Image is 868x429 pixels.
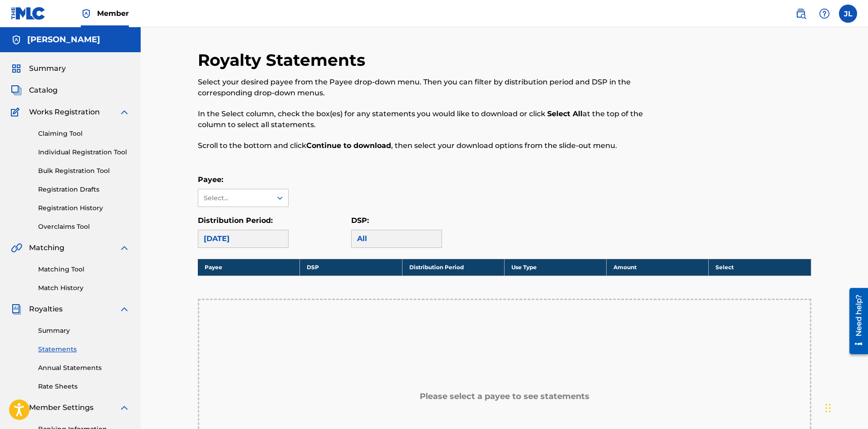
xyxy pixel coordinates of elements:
[11,63,66,74] a: SummarySummary
[11,107,23,118] img: Works Registration
[29,63,66,74] span: Summary
[607,259,709,276] th: Amount
[420,391,589,402] h5: Please select a payee to see statements
[547,109,583,118] strong: Select All
[204,193,265,203] div: Select...
[198,140,670,151] p: Scroll to the bottom and click , then select your download options from the slide-out menu.
[119,304,130,315] img: expand
[29,107,100,118] span: Works Registration
[198,175,223,184] label: Payee:
[38,148,130,157] a: Individual Registration Tool
[198,50,370,70] h2: Royalty Statements
[300,259,402,276] th: DSP
[38,129,130,138] a: Claiming Tool
[38,166,130,176] a: Bulk Registration Tool
[795,8,806,19] img: search
[825,394,831,422] div: Drag
[819,8,830,19] img: help
[504,259,606,276] th: Use Type
[792,5,810,23] a: Public Search
[815,5,834,23] div: Help
[81,8,92,19] img: Top Rightsholder
[198,77,670,99] p: Select your desired payee from the Payee drop-down menu. Then you can filter by distribution peri...
[119,242,130,253] img: expand
[38,222,130,232] a: Overclaims Tool
[29,402,93,413] span: Member Settings
[38,326,130,335] a: Summary
[38,363,130,373] a: Annual Statements
[29,304,63,315] span: Royalties
[38,382,130,391] a: Rate Sheets
[11,7,46,20] img: MLC Logo
[38,265,130,274] a: Matching Tool
[97,8,129,19] span: Member
[29,85,58,96] span: Catalog
[29,242,64,253] span: Matching
[11,85,58,96] a: CatalogCatalog
[11,242,22,253] img: Matching
[198,259,300,276] th: Payee
[38,203,130,213] a: Registration History
[402,259,504,276] th: Distribution Period
[119,107,130,118] img: expand
[306,141,391,150] strong: Continue to download
[839,5,857,23] div: User Menu
[11,63,22,74] img: Summary
[38,185,130,194] a: Registration Drafts
[198,216,273,225] label: Distribution Period:
[11,304,22,315] img: Royalties
[11,35,22,45] img: Accounts
[823,385,868,429] iframe: Chat Widget
[843,285,868,358] iframe: Resource Center
[709,259,811,276] th: Select
[351,216,369,225] label: DSP:
[38,345,130,354] a: Statements
[38,283,130,293] a: Match History
[119,402,130,413] img: expand
[198,108,670,130] p: In the Select column, check the box(es) for any statements you would like to download or click at...
[27,35,100,45] h5: Jamilah Lawry
[11,85,22,96] img: Catalog
[11,402,22,413] img: Member Settings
